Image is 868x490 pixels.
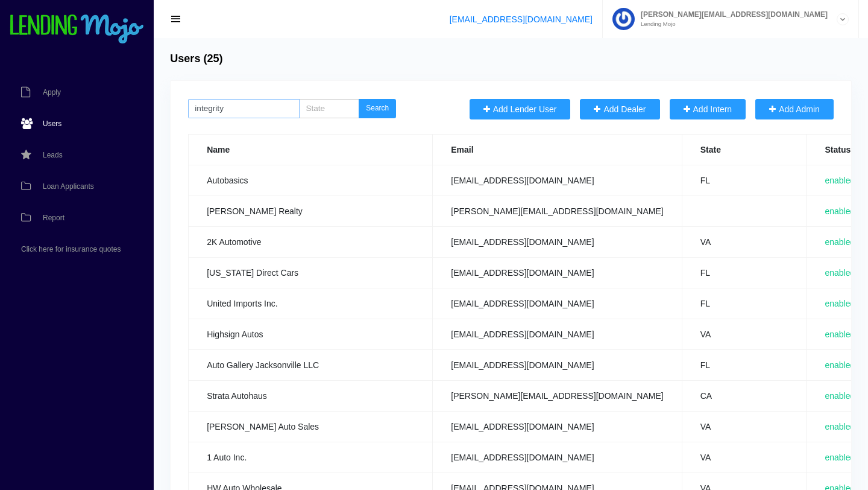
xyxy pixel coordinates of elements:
[433,442,682,472] td: [EMAIL_ADDRESS][DOMAIN_NAME]
[580,99,659,119] button: Add Dealer
[825,329,855,339] span: enabled
[682,319,807,349] td: VA
[189,319,433,349] td: Highsign Autos
[670,99,746,119] button: Add Intern
[682,442,807,472] td: VA
[825,391,855,401] span: enabled
[825,453,855,462] span: enabled
[43,214,64,221] span: Report
[612,8,635,30] img: Profile image
[682,380,807,411] td: CA
[189,165,433,196] td: Autobasics
[825,268,855,278] span: enabled
[682,165,807,196] td: FL
[189,196,433,226] td: [PERSON_NAME] Realty
[433,257,682,288] td: [EMAIL_ADDRESS][DOMAIN_NAME]
[635,11,828,18] span: [PERSON_NAME][EMAIL_ADDRESS][DOMAIN_NAME]
[825,299,855,308] span: enabled
[433,288,682,319] td: [EMAIL_ADDRESS][DOMAIN_NAME]
[189,226,433,257] td: 2K Automotive
[755,99,834,119] button: Add Admin
[433,134,682,165] th: Email
[43,183,94,190] span: Loan Applicants
[682,288,807,319] td: FL
[189,257,433,288] td: [US_STATE] Direct Cars
[433,165,682,196] td: [EMAIL_ADDRESS][DOMAIN_NAME]
[189,134,433,165] th: Name
[43,120,61,127] span: Users
[188,99,300,118] input: Search name/email
[825,360,855,370] span: enabled
[433,319,682,349] td: [EMAIL_ADDRESS][DOMAIN_NAME]
[43,151,63,159] span: Leads
[21,246,121,253] span: Click here for insurance quotes
[825,206,855,216] span: enabled
[682,257,807,288] td: FL
[825,422,855,431] span: enabled
[189,349,433,380] td: Auto Gallery Jacksonville LLC
[433,196,682,226] td: [PERSON_NAME][EMAIL_ADDRESS][DOMAIN_NAME]
[825,176,855,185] span: enabled
[189,380,433,411] td: Strata Autohaus
[682,349,807,380] td: FL
[682,226,807,257] td: VA
[433,226,682,257] td: [EMAIL_ADDRESS][DOMAIN_NAME]
[189,442,433,472] td: 1 Auto Inc.
[433,349,682,380] td: [EMAIL_ADDRESS][DOMAIN_NAME]
[359,99,396,118] button: Search
[450,14,593,24] a: [EMAIL_ADDRESS][DOMAIN_NAME]
[433,411,682,442] td: [EMAIL_ADDRESS][DOMAIN_NAME]
[635,21,828,27] small: Lending Mojo
[825,237,855,247] span: enabled
[682,134,807,165] th: State
[189,411,433,442] td: [PERSON_NAME] Auto Sales
[470,99,571,119] button: Add Lender User
[189,288,433,319] td: United Imports Inc.
[433,380,682,411] td: [PERSON_NAME][EMAIL_ADDRESS][DOMAIN_NAME]
[43,89,61,96] span: Apply
[170,52,222,66] h4: Users (25)
[682,411,807,442] td: VA
[299,99,359,118] input: State
[9,14,145,45] img: logo-small.png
